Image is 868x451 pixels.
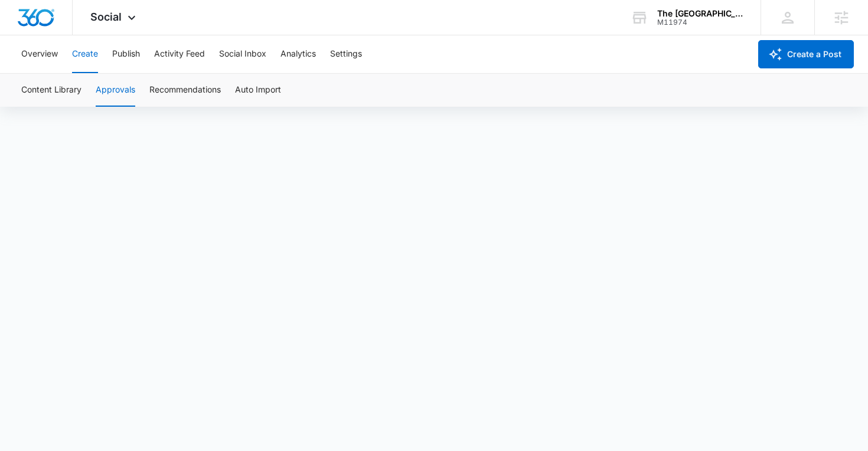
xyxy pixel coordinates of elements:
[657,18,743,27] div: account id
[235,74,281,107] button: Auto Import
[330,35,362,73] button: Settings
[21,74,81,107] button: Content Library
[149,74,221,107] button: Recommendations
[21,35,58,73] button: Overview
[280,35,316,73] button: Analytics
[96,74,135,107] button: Approvals
[154,35,205,73] button: Activity Feed
[112,35,140,73] button: Publish
[90,11,122,23] span: Social
[219,35,266,73] button: Social Inbox
[657,9,743,18] div: account name
[72,35,98,73] button: Create
[758,40,854,68] button: Create a Post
